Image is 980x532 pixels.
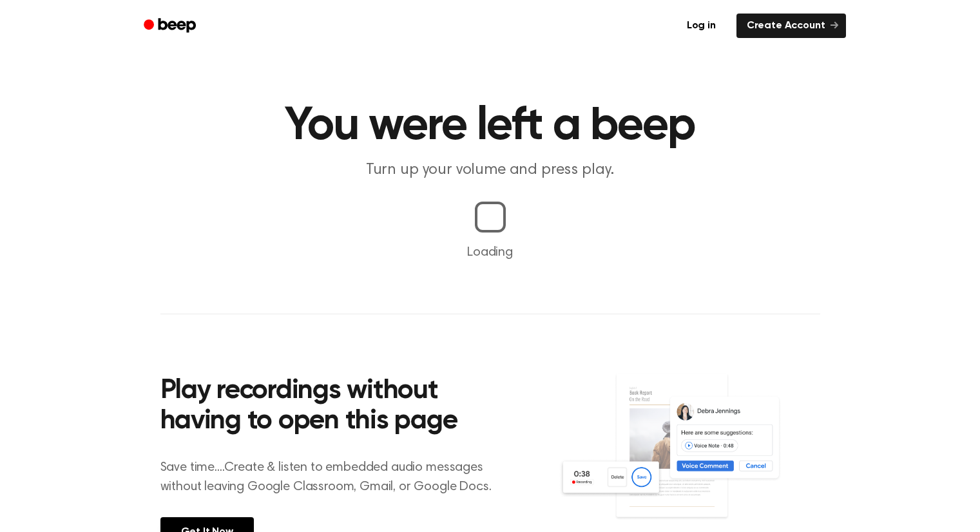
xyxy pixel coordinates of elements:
[160,103,820,149] h1: You were left a beep
[15,243,965,262] p: Loading
[674,11,729,41] a: Log in
[243,160,738,181] p: Turn up your volume and press play.
[160,458,508,497] p: Save time....Create & listen to embedded audio messages without leaving Google Classroom, Gmail, ...
[135,14,207,39] a: Beep
[160,376,508,437] h2: Play recordings without having to open this page
[736,14,846,38] a: Create Account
